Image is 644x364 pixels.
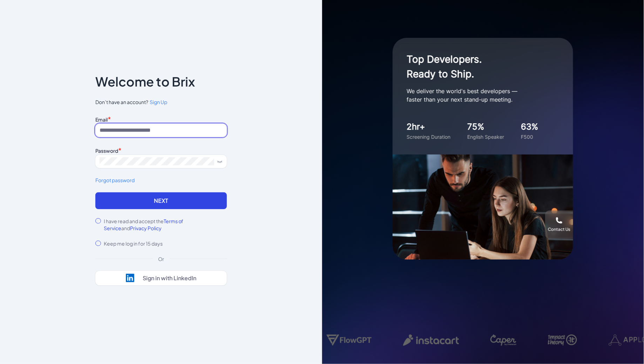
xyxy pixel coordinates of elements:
div: 63% [521,121,538,133]
button: Contact Us [545,211,573,239]
div: Contact Us [548,227,570,232]
h1: Top Developers. Ready to Ship. [407,52,547,81]
span: Sign Up [150,99,167,105]
label: Email [95,116,108,123]
button: Next [95,192,227,209]
p: Welcome to Brix [95,76,195,87]
div: F500 [521,133,538,140]
label: Password [95,147,118,154]
button: Sign in with LinkedIn [95,271,227,286]
div: Or [152,255,170,262]
label: I have read and accept the and [104,218,227,232]
div: 2hr+ [407,121,450,133]
a: Sign Up [148,98,167,106]
a: Forgot password [95,177,227,184]
p: We deliver the world's best developers — faster than your next stand-up meeting. [407,87,547,104]
span: Privacy Policy [130,225,162,231]
span: Don’t have an account? [95,98,227,106]
div: Sign in with LinkedIn [143,275,196,282]
span: Terms of Service [104,218,184,231]
div: English Speaker [467,133,504,140]
div: 75% [467,121,504,133]
div: Screening Duration [407,133,450,140]
label: Keep me log in for 15 days [104,240,163,247]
